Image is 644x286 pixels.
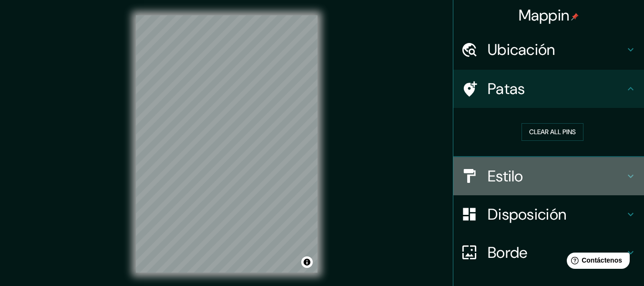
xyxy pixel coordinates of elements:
font: Patas [488,79,525,99]
div: Borde [453,233,644,272]
iframe: Lanzador de widgets de ayuda [559,249,634,275]
div: Disposición [453,195,644,233]
font: Borde [488,243,528,263]
div: Ubicación [453,31,644,69]
font: Estilo [488,166,523,186]
img: pin-icon.png [571,13,579,21]
div: Patas [453,70,644,108]
font: Ubicación [488,40,555,60]
div: Estilo [453,157,644,195]
font: Disposición [488,204,566,224]
button: Clear all pins [521,123,583,141]
font: Mappin [519,5,570,25]
canvas: Mapa [136,15,317,273]
button: Activar o desactivar atribución [301,256,313,268]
